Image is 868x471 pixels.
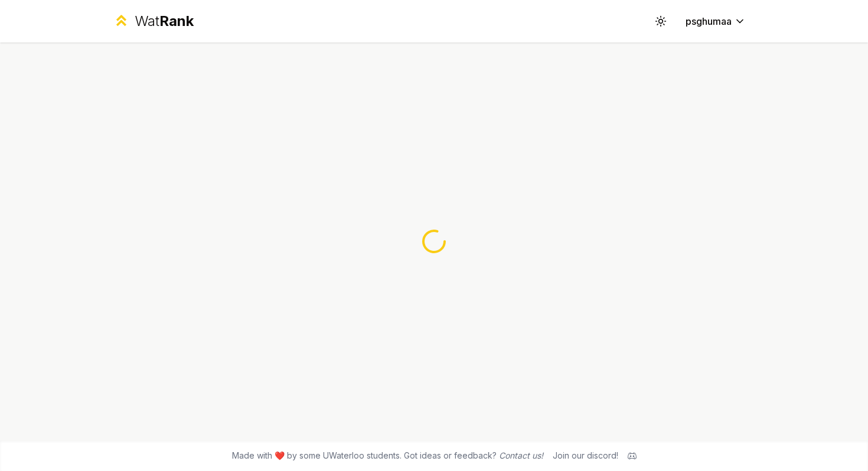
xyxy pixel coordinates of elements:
a: Contact us! [499,450,543,460]
div: Wat [135,12,194,31]
div: Join our discord! [553,450,618,462]
span: Made with ❤️ by some UWaterloo students. Got ideas or feedback? [232,450,543,462]
button: psghumaa [676,11,755,32]
span: Rank [159,12,194,30]
span: psghumaa [686,14,732,28]
a: WatRank [113,12,194,31]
